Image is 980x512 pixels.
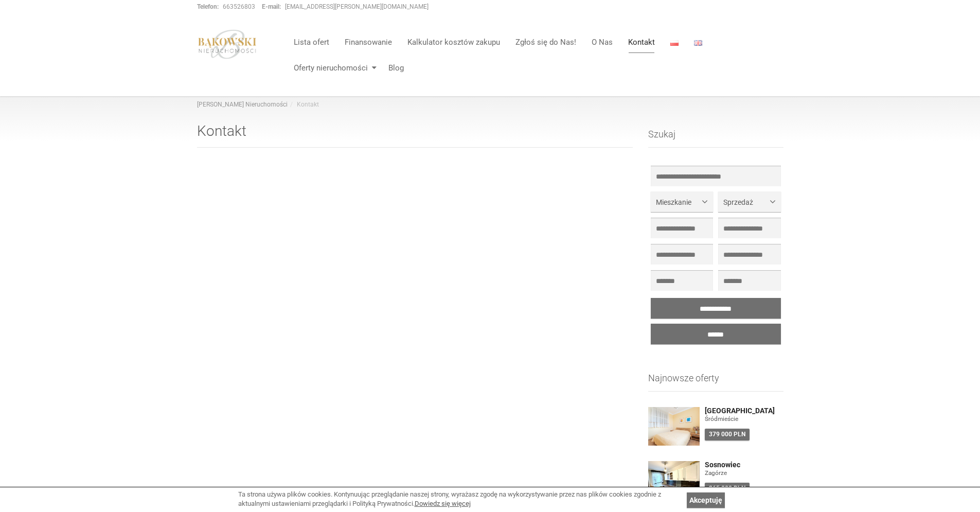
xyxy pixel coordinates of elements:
button: Sprzedaż [718,191,780,212]
a: [PERSON_NAME] Nieruchomości [197,101,288,108]
div: Ta strona używa plików cookies. Kontynuując przeglądanie naszej strony, wyrażasz zgodę na wykorzy... [238,490,682,509]
a: Dowiedz się więcej [415,500,471,507]
a: Akceptuję [687,492,725,508]
a: [EMAIL_ADDRESS][PERSON_NAME][DOMAIN_NAME] [285,3,429,10]
a: Zgłoś się do Nas! [508,32,584,52]
a: Oferty nieruchomości [286,58,381,78]
img: Polski [670,40,679,46]
img: logo [197,29,258,59]
a: Sosnowiec [705,461,783,469]
img: English [694,40,702,46]
strong: Telefon: [197,3,219,10]
div: 365 000 PLN [705,483,750,495]
li: Kontakt [288,100,319,109]
figure: Śródmieście [705,415,783,423]
figure: Zagórze [705,469,783,478]
div: 379 000 PLN [705,429,750,440]
a: 663526803 [223,3,255,10]
a: [GEOGRAPHIC_DATA] [705,407,783,415]
a: Lista ofert [286,32,337,52]
span: Sprzedaż [723,197,768,207]
a: Finansowanie [337,32,400,52]
h1: Kontakt [197,123,633,148]
h3: Najnowsze oferty [648,373,783,392]
strong: E-mail: [262,3,281,10]
button: Mieszkanie [651,191,713,212]
a: O Nas [584,32,620,52]
a: Kontakt [620,32,663,52]
span: Mieszkanie [656,197,700,207]
a: Blog [381,58,404,78]
h3: Szukaj [648,129,783,148]
a: Kalkulator kosztów zakupu [400,32,508,52]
